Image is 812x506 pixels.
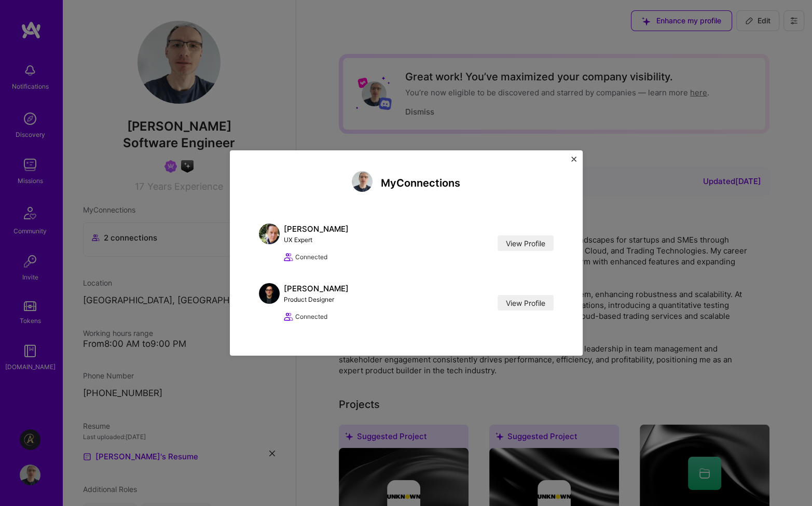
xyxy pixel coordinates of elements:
[284,252,293,262] i: icon Collaborator
[259,283,280,304] img: Qasem Nik
[498,295,554,311] a: View Profile
[284,283,349,294] div: [PERSON_NAME]
[295,251,327,262] span: Connected
[352,171,373,192] img: David Mrva
[284,294,349,305] div: Product Designer
[284,312,293,321] i: icon Collaborator
[284,234,349,245] div: UX Expert
[284,223,349,234] div: [PERSON_NAME]
[381,177,460,189] h4: My Connections
[571,157,576,167] button: Close
[498,235,554,251] a: View Profile
[295,311,327,322] span: Connected
[259,223,280,244] img: Tom Flemming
